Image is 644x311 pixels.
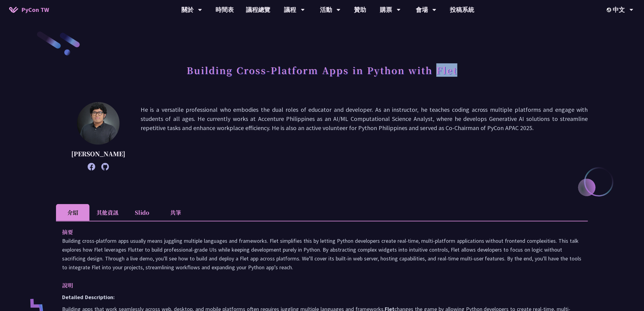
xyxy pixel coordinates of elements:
[62,236,582,272] p: Building cross-platform apps usually means juggling multiple languages and frameworks. Flet simpl...
[125,204,159,221] li: Slido
[9,7,18,13] img: Home icon of PyCon TW 2025
[21,5,49,14] span: PyCon TW
[62,228,570,236] p: 摘要
[159,204,192,221] li: 共筆
[71,149,125,158] p: [PERSON_NAME]
[56,204,89,221] li: 介紹
[77,102,120,145] img: Cyrus Mante
[89,204,125,221] li: 其他資訊
[187,61,457,79] h1: Building Cross-Platform Apps in Python with Flet
[3,2,55,17] a: PyCon TW
[607,8,613,12] img: Locale Icon
[141,105,588,168] p: He is a versatile professional who embodies the dual roles of educator and developer. As an instr...
[62,281,570,290] p: 說明
[62,294,115,301] strong: Detailed Description:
